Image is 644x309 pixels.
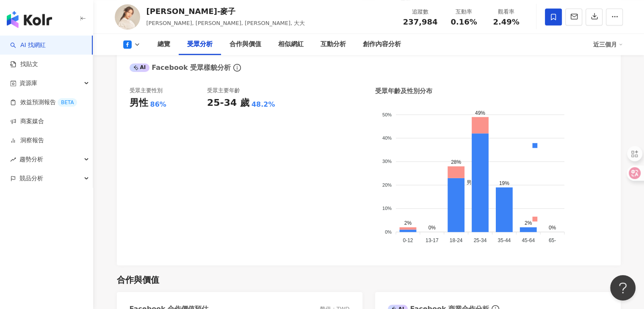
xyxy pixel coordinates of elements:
div: 25-34 歲 [207,97,249,110]
a: searchAI 找網紅 [10,41,46,50]
div: 互動率 [448,8,480,16]
img: KOL Avatar [115,4,140,30]
tspan: 0% [385,229,392,235]
div: 相似網紅 [278,39,304,50]
div: 受眾年齡及性別分布 [375,87,432,96]
span: info-circle [232,63,242,73]
div: [PERSON_NAME]-麥子 [146,6,305,17]
span: 0.16% [451,18,477,26]
div: 觀看率 [490,8,522,16]
div: 男性 [130,97,148,110]
tspan: 50% [382,112,391,117]
tspan: 13-17 [426,237,439,243]
tspan: 20% [382,182,391,188]
div: 合作與價值 [117,274,159,286]
div: 創作內容分析 [363,39,401,50]
a: 效益預測報告BETA [10,98,77,107]
span: 趨勢分析 [19,150,43,169]
div: 追蹤數 [403,8,438,16]
tspan: 65- [549,237,556,243]
tspan: 30% [382,159,391,164]
tspan: 35-44 [498,237,511,243]
span: 2.49% [493,18,519,26]
div: AI [130,63,150,72]
tspan: 18-24 [450,237,463,243]
span: 237,984 [403,17,438,26]
div: 86% [150,100,166,109]
tspan: 10% [382,206,391,211]
a: 商案媒合 [10,117,44,126]
tspan: 0-12 [403,237,413,243]
div: 受眾主要年齡 [207,87,240,94]
div: Facebook 受眾樣貌分析 [130,63,231,72]
span: 競品分析 [19,169,43,188]
a: 找貼文 [10,60,38,69]
tspan: 25-34 [473,237,486,243]
div: 近三個月 [593,38,623,51]
iframe: Help Scout Beacon - Open [610,275,636,301]
img: logo [7,11,52,28]
div: 合作與價值 [229,39,261,50]
span: 男性 [460,179,477,185]
span: rise [10,157,16,163]
tspan: 45-64 [522,237,535,243]
span: [PERSON_NAME], [PERSON_NAME], [PERSON_NAME], 大大 [146,20,305,26]
tspan: 40% [382,135,391,141]
span: 資源庫 [19,74,37,93]
div: 受眾分析 [187,39,213,50]
div: 48.2% [252,100,275,109]
a: 洞察報告 [10,136,44,145]
div: 受眾主要性別 [130,87,163,94]
div: 總覽 [158,39,170,50]
div: 互動分析 [321,39,346,50]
